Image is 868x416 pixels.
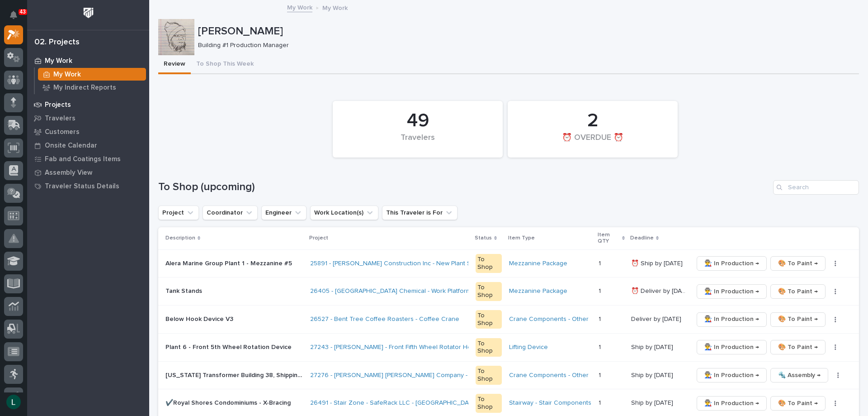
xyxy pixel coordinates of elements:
button: 👨‍🏭 In Production → [697,340,767,354]
p: 1 [599,342,603,351]
button: 👨‍🏭 In Production → [697,368,767,383]
span: 👨‍🏭 In Production → [704,370,759,381]
span: 👨‍🏭 In Production → [704,398,759,409]
p: 1 [599,397,603,407]
p: Onsite Calendar [45,142,97,150]
a: Crane Components - Other [509,372,589,379]
p: Plant 6 - Front 5th Wheel Rotation Device [165,342,293,351]
p: Tank Stands [165,286,204,295]
p: Travelers [45,115,75,123]
p: Assembly View [45,169,92,177]
p: 1 [599,314,603,323]
button: 🎨 To Paint → [770,312,826,327]
a: Assembly View [27,166,149,179]
button: 👨‍🏭 In Production → [697,256,767,271]
p: 1 [599,286,603,295]
span: 🎨 To Paint → [778,314,818,325]
div: To Shop [476,254,502,273]
button: 🎨 To Paint → [770,396,826,411]
p: 1 [599,370,603,379]
p: Fab and Coatings Items [45,155,121,163]
a: My Work [35,68,149,81]
img: Workspace Logo [80,5,97,21]
p: Description [165,233,195,243]
p: Deadline [630,233,654,243]
p: My Work [45,57,72,65]
a: Stairway - Stair Components [509,399,591,407]
tr: Plant 6 - Front 5th Wheel Rotation DevicePlant 6 - Front 5th Wheel Rotation Device 27243 - [PERSO... [158,333,859,361]
span: 🎨 To Paint → [778,286,818,297]
a: My Work [287,2,312,12]
p: ✔️Royal Shores Condominiums - X-Bracing [165,397,292,407]
button: 🎨 To Paint → [770,340,826,354]
p: Item Type [508,233,535,243]
button: Work Location(s) [310,206,378,220]
p: Project [309,233,328,243]
tr: Alera Marine Group Plant 1 - Mezzanine #5Alera Marine Group Plant 1 - Mezzanine #5 25891 - [PERSO... [158,249,859,277]
a: Mezzanine Package [509,260,567,268]
a: Customers [27,125,149,139]
button: Review [158,55,191,74]
p: Building #1 Production Manager [198,42,852,49]
p: Deliver by [DATE] [631,314,683,323]
a: Mezzanine Package [509,287,567,295]
button: 🔩 Assembly → [770,368,828,383]
p: My Indirect Reports [53,84,116,92]
a: Projects [27,98,149,111]
span: 👨‍🏭 In Production → [704,286,759,297]
span: 🎨 To Paint → [778,258,818,269]
button: users-avatar [4,392,23,411]
button: 🎨 To Paint → [770,284,826,299]
h1: To Shop (upcoming) [158,181,769,194]
p: Alera Marine Group Plant 1 - Mezzanine #5 [165,258,294,268]
div: To Shop [476,282,502,301]
div: 2 [523,110,662,132]
p: Ship by [DATE] [631,370,675,379]
button: This Traveler is For [382,206,458,220]
p: ⏰ Ship by [DATE] [631,258,684,268]
tr: [US_STATE] Transformer Building 38, Shipping Dept - Modify hoist gauge from 78" to 87"[US_STATE] ... [158,361,859,389]
p: Ship by [DATE] [631,397,675,407]
a: Traveler Status Details [27,179,149,193]
a: 26405 - [GEOGRAPHIC_DATA] Chemical - Work Platform [310,287,471,295]
tr: Tank StandsTank Stands 26405 - [GEOGRAPHIC_DATA] Chemical - Work Platform To ShopMezzanine Packag... [158,277,859,306]
p: Customers [45,128,80,136]
span: 👨‍🏭 In Production → [704,314,759,325]
p: Virginia Transformer Building 38, Shipping Dept - Modify hoist gauge from 78" to 87" [165,370,305,379]
a: Crane Components - Other [509,316,589,323]
p: 1 [599,258,603,268]
p: Item QTY [598,230,620,247]
button: Notifications [4,5,23,24]
div: To Shop [476,310,502,329]
button: 👨‍🏭 In Production → [697,312,767,327]
p: Ship by [DATE] [631,342,675,351]
p: Projects [45,101,71,109]
span: 🔩 Assembly → [778,370,821,381]
div: Travelers [348,133,487,152]
div: To Shop [476,366,502,385]
div: Search [773,180,859,195]
span: 🎨 To Paint → [778,342,818,353]
div: Notifications43 [11,11,23,25]
div: ⏰ OVERDUE ⏰ [523,133,662,152]
button: 🎨 To Paint → [770,256,826,271]
div: 49 [348,110,487,132]
a: Travelers [27,111,149,125]
a: 27243 - [PERSON_NAME] - Front Fifth Wheel Rotator Helux [310,344,480,351]
a: Fab and Coatings Items [27,152,149,166]
span: 🎨 To Paint → [778,398,818,409]
tr: Below Hook Device V3Below Hook Device V3 26527 - Bent Tree Coffee Roasters - Coffee Crane To Shop... [158,306,859,334]
a: Lifting Device [509,344,548,351]
button: Coordinator [203,206,258,220]
button: 👨‍🏭 In Production → [697,284,767,299]
button: To Shop This Week [191,55,259,74]
a: 27276 - [PERSON_NAME] [PERSON_NAME] Company - Modify gauge to 87" [310,372,528,379]
a: 26491 - Stair Zone - SafeRack LLC - [GEOGRAPHIC_DATA] Condominiums [310,399,523,407]
a: My Work [27,54,149,67]
a: Onsite Calendar [27,139,149,152]
button: 👨‍🏭 In Production → [697,396,767,411]
div: To Shop [476,338,502,357]
button: Engineer [261,206,307,220]
a: My Indirect Reports [35,81,149,94]
div: To Shop [476,394,502,413]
